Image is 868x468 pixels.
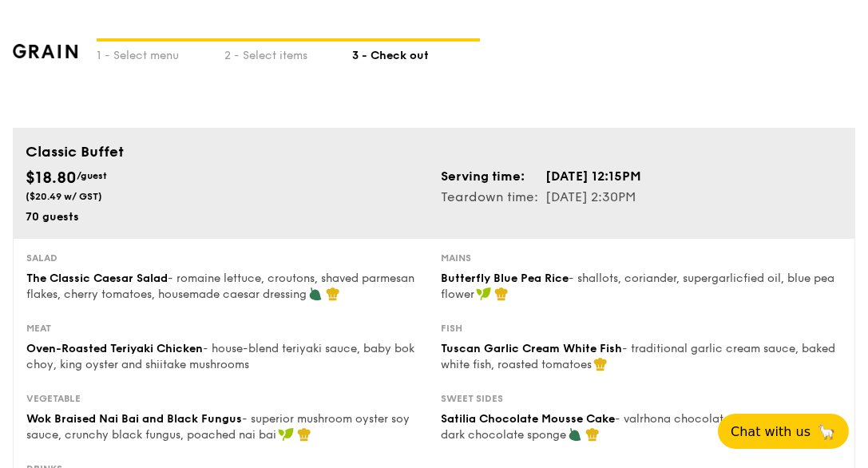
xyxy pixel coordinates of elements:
[441,342,835,371] span: - traditional garlic cream sauce, baked white fish, roasted tomatoes
[308,287,323,301] img: icon-vegetarian.fe4039eb.svg
[568,427,582,442] img: icon-vegetarian.fe4039eb.svg
[278,427,294,442] img: icon-vegan.f8ff3823.svg
[476,287,492,301] img: icon-vegan.f8ff3823.svg
[441,342,622,355] span: Tuscan Garlic Cream White Fish
[441,252,842,264] div: Mains
[593,357,608,371] img: icon-chef-hat.a58ddaea.svg
[26,141,842,163] div: Classic Buffet
[441,272,569,285] span: Butterfly Blue Pea Rice
[731,424,811,439] span: Chat with us
[26,342,414,371] span: - house-blend teriyaki sauce, baby bok choy, king oyster and shiitake mushrooms
[326,287,340,301] img: icon-chef-hat.a58ddaea.svg
[352,42,480,64] div: 3 - Check out
[26,392,428,405] div: Vegetable
[26,322,428,335] div: Meat
[26,272,168,285] span: The Classic Caesar Salad
[585,427,600,442] img: icon-chef-hat.a58ddaea.svg
[494,287,509,301] img: icon-chef-hat.a58ddaea.svg
[297,427,311,442] img: icon-chef-hat.a58ddaea.svg
[441,187,545,208] td: Teardown time:
[26,342,203,355] span: Oven-Roasted Teriyaki Chicken
[26,412,242,426] span: Wok Braised Nai Bai and Black Fungus
[97,42,224,64] div: 1 - Select menu
[817,422,836,441] span: 🦙
[26,272,414,301] span: - romaine lettuce, croutons, shaved parmesan flakes, cherry tomatoes, housemade caesar dressing
[441,412,818,442] span: - valrhona chocolate, cacao mousse, dark chocolate sponge
[26,252,428,264] div: Salad
[545,166,642,187] td: [DATE] 12:15PM
[545,187,642,208] td: [DATE] 2:30PM
[77,170,107,181] span: /guest
[26,209,428,225] div: 70 guests
[13,44,77,58] img: grain-logotype.1cdc1e11.png
[441,272,834,301] span: - shallots, coriander, supergarlicfied oil, blue pea flower
[441,322,842,335] div: Fish
[26,169,77,188] span: $18.80
[224,42,352,64] div: 2 - Select items
[441,412,615,426] span: Satilia Chocolate Mousse Cake
[718,414,849,449] button: Chat with us🦙
[26,191,102,202] span: ($20.49 w/ GST)
[441,392,842,405] div: Sweet sides
[441,166,545,187] td: Serving time:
